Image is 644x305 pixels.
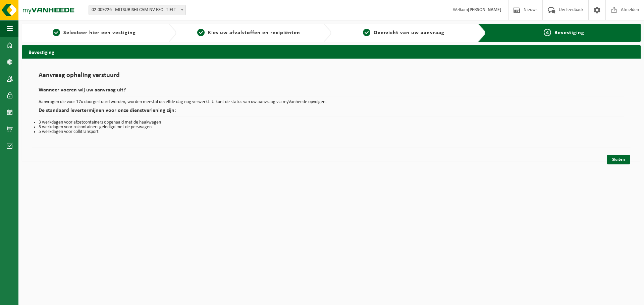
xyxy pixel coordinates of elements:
[53,29,60,36] span: 1
[335,29,473,37] a: 3Overzicht van uw aanvraag
[363,29,370,36] span: 3
[25,29,163,37] a: 1Selecteer hier een vestiging
[63,30,136,35] span: Selecteer hier een vestiging
[39,72,624,82] h1: Aanvraag ophaling verstuurd
[554,30,584,35] span: Bevestiging
[39,87,624,96] h2: Wanneer voeren wij uw aanvraag uit?
[607,155,630,164] a: Sluiten
[208,30,300,35] span: Kies uw afvalstoffen en recipiënten
[22,45,641,58] h2: Bevestiging
[39,120,624,125] li: 3 werkdagen voor afzetcontainers opgehaald met de haakwagen
[39,100,624,104] p: Aanvragen die voor 17u doorgestuurd worden, worden meestal dezelfde dag nog verwerkt. U kunt de s...
[39,130,624,134] li: 5 werkdagen voor collitransport
[197,29,205,36] span: 2
[468,7,501,12] strong: [PERSON_NAME]
[89,5,186,15] span: 02-009226 - MITSUBISHI CAM NV-ESC - TIELT
[180,29,318,37] a: 2Kies uw afvalstoffen en recipiënten
[39,108,624,117] h2: De standaard levertermijnen voor onze dienstverlening zijn:
[374,30,444,35] span: Overzicht van uw aanvraag
[39,125,624,130] li: 5 werkdagen voor rolcontainers geledigd met de perswagen
[89,5,185,15] span: 02-009226 - MITSUBISHI CAM NV-ESC - TIELT
[544,29,551,36] span: 4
